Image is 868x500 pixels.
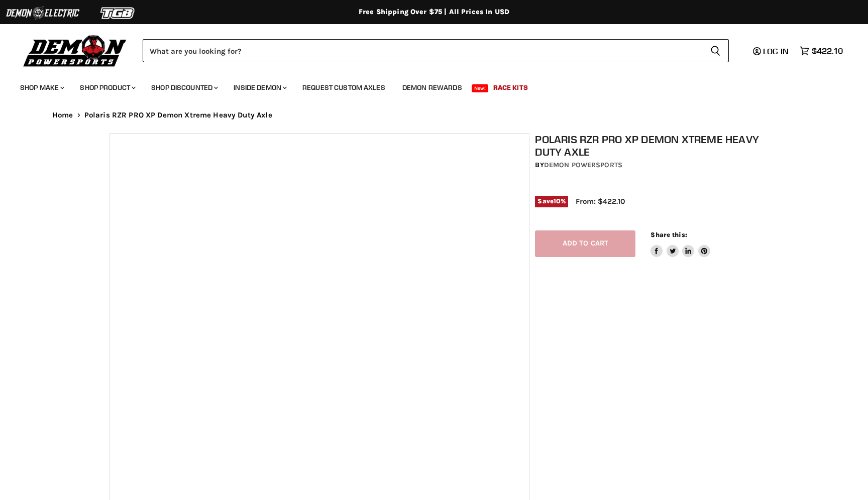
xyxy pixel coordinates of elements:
div: Free Shipping Over $75 | All Prices In USD [32,8,836,17]
a: Shop Product [72,77,142,98]
span: Log in [763,46,789,56]
nav: Breadcrumbs [32,111,836,119]
button: Search [702,39,729,62]
input: Search [143,39,702,62]
img: Demon Electric Logo 2 [5,4,80,23]
span: New! [472,84,489,92]
a: Shop Discounted [144,77,224,98]
span: Share this: [650,231,687,238]
span: Save % [535,196,568,207]
div: by [535,160,764,171]
span: $422.10 [812,46,843,56]
img: TGB Logo 2 [80,4,156,23]
span: Polaris RZR PRO XP Demon Xtreme Heavy Duty Axle [84,111,272,119]
a: Request Custom Axles [295,77,393,98]
a: Inside Demon [226,77,293,98]
a: $422.10 [795,44,848,58]
span: 10 [554,197,561,205]
a: Demon Powersports [544,161,622,169]
a: Shop Make [13,77,70,98]
aside: Share this: [650,230,710,257]
form: Product [143,39,729,62]
a: Race Kits [486,77,535,98]
a: Home [52,111,73,119]
ul: Main menu [13,73,840,98]
img: Demon Powersports [20,33,130,68]
h1: Polaris RZR PRO XP Demon Xtreme Heavy Duty Axle [535,133,764,158]
a: Log in [748,47,795,56]
span: From: $422.10 [576,197,625,206]
a: Demon Rewards [395,77,470,98]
